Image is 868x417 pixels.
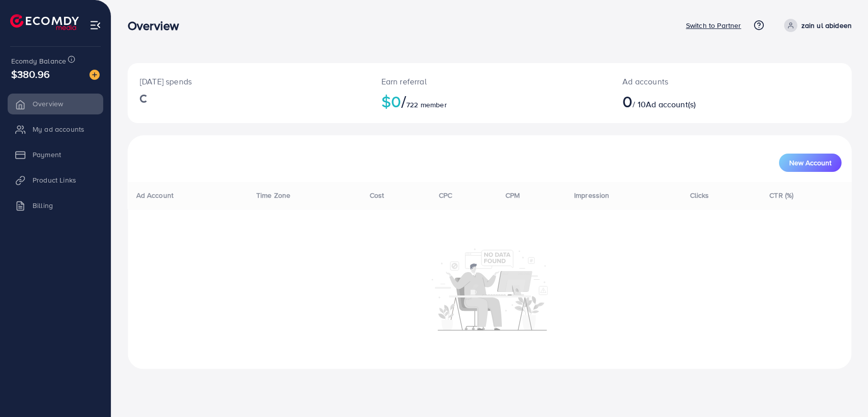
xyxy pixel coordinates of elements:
span: New Account [789,159,831,166]
h3: Overview [128,18,187,33]
button: New Account [779,154,842,172]
h2: / 10 [622,92,779,111]
p: zain ul abideen [801,19,852,32]
span: Ad account(s) [646,99,696,110]
p: Earn referral [381,75,598,87]
span: 0 [622,90,633,113]
p: Ad accounts [622,75,779,87]
img: logo [10,14,79,30]
span: Ecomdy Balance [11,56,66,66]
p: Switch to Partner [686,19,741,32]
h2: $0 [381,92,598,111]
span: 722 member [406,100,447,110]
img: menu [89,19,101,31]
a: zain ul abideen [780,19,852,32]
p: [DATE] spends [140,75,357,87]
span: / [401,90,406,113]
img: image [89,70,100,80]
span: $380.96 [11,67,50,81]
